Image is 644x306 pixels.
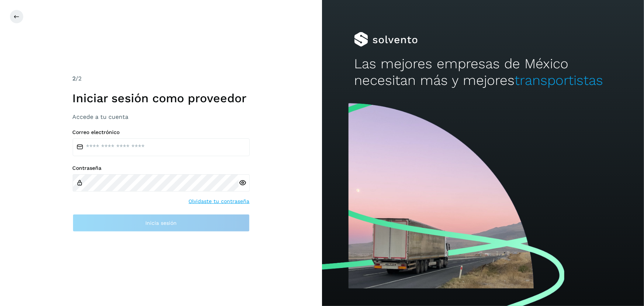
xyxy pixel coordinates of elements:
[73,165,250,171] label: Contraseña
[73,129,250,135] label: Correo electrónico
[73,74,250,83] div: /2
[73,91,250,105] h1: Iniciar sesión como proveedor
[189,197,250,205] a: Olvidaste tu contraseña
[73,214,250,232] button: Inicia sesión
[73,113,250,120] h3: Accede a tu cuenta
[145,220,177,226] span: Inicia sesión
[354,56,612,89] h2: Las mejores empresas de México necesitan más y mejores
[515,72,603,88] span: transportistas
[73,75,76,82] span: 2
